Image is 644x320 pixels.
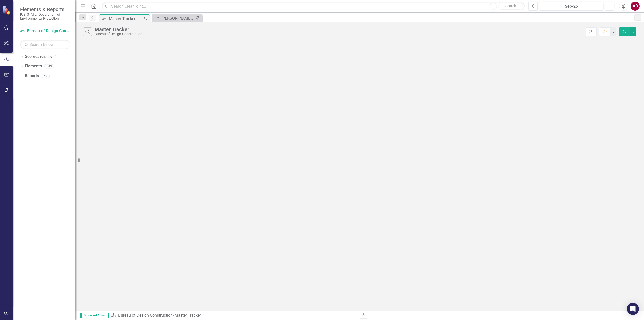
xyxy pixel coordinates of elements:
a: Bureau of Design Construction [118,313,173,318]
div: » [111,313,356,318]
a: Reports [25,73,39,79]
span: Scorecard Admin [80,313,109,318]
input: Search ClearPoint... [102,2,525,11]
div: 543 [44,64,54,68]
div: Bureau of Design Construction [95,32,142,36]
span: Search [505,4,516,8]
div: Open Intercom Messenger [627,303,639,315]
button: AD [631,2,640,11]
small: [US_STATE] Department of Environmental Protection [20,12,70,21]
button: Sep-25 [539,2,603,11]
div: Master Tracker [95,27,142,32]
div: 97 [48,55,56,59]
div: 47 [42,74,50,78]
span: Elements & Reports [20,6,70,12]
div: Sep-25 [541,3,602,9]
img: ClearPoint Strategy [3,6,11,15]
a: Scorecards [25,54,46,60]
div: [PERSON_NAME]'s Tracker [161,15,194,21]
button: Search [498,3,523,10]
a: Elements [25,63,42,69]
input: Search Below... [20,40,70,49]
a: Bureau of Design Construction [20,28,70,34]
a: [PERSON_NAME]'s Tracker [153,15,194,21]
div: Master Tracker [175,313,201,318]
div: Master Tracker [109,16,142,22]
